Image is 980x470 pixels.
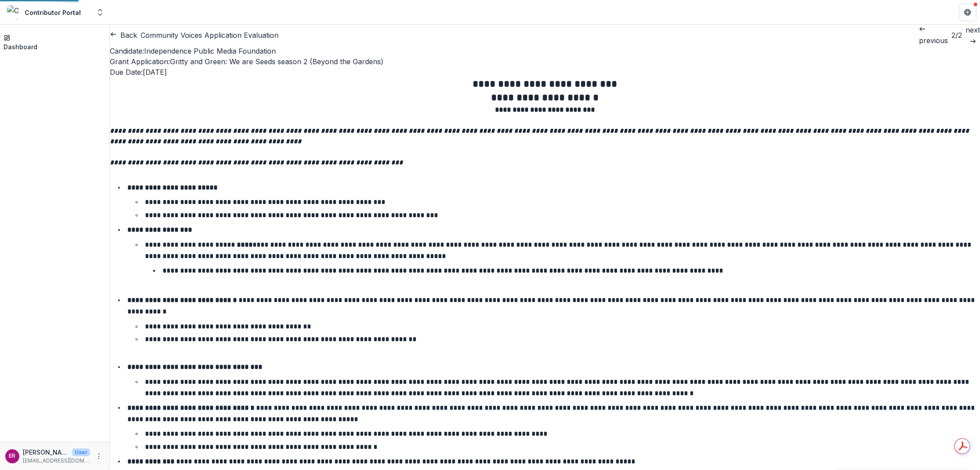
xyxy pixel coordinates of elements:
[110,30,137,40] button: Back
[25,8,81,17] div: Contributor Portal
[7,5,21,19] img: Contributor Portal
[23,457,90,465] p: [EMAIL_ADDRESS][DOMAIN_NAME]
[110,67,980,77] p: : [DATE]
[110,47,142,55] span: Candidate
[110,56,980,67] p: : Gritty and Green: We are Seeds season 2 (Beyond the Gardens)
[94,451,104,462] button: More
[4,42,37,51] div: Dashboard
[4,32,37,51] a: Dashboard
[919,35,948,46] p: previous
[110,57,168,66] span: Grant Application
[110,46,980,56] p: : Independence Public Media Foundation
[919,25,948,46] a: previous
[9,453,16,459] div: Emma Restrepo
[966,25,980,46] button: next
[951,30,962,40] p: 2 / 2
[959,4,976,21] button: Get Help
[966,25,980,35] p: next
[23,448,69,457] p: [PERSON_NAME]
[141,30,278,40] h2: Community Voices Application Evaluation
[94,4,106,21] button: Open entity switcher
[110,68,141,77] span: Due Date
[72,448,90,456] p: User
